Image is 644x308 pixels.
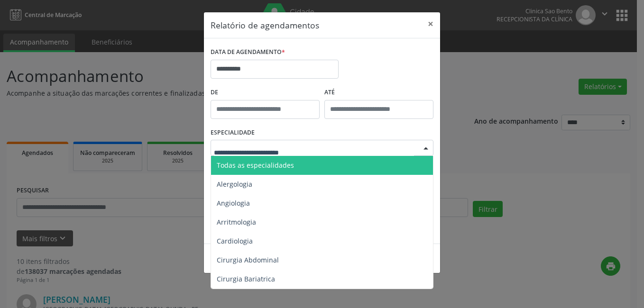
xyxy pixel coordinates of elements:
label: ESPECIALIDADE [211,126,255,140]
span: Cardiologia [217,236,253,245]
span: Angiologia [217,199,250,208]
span: Cirurgia Bariatrica [217,274,275,283]
label: De [211,85,320,100]
label: ATÉ [324,85,433,100]
span: Alergologia [217,180,252,189]
h5: Relatório de agendamentos [211,19,319,31]
span: Cirurgia Abdominal [217,255,279,264]
span: Arritmologia [217,217,256,226]
span: Todas as especialidades [217,161,294,170]
label: DATA DE AGENDAMENTO [211,45,285,60]
button: Close [421,12,440,36]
